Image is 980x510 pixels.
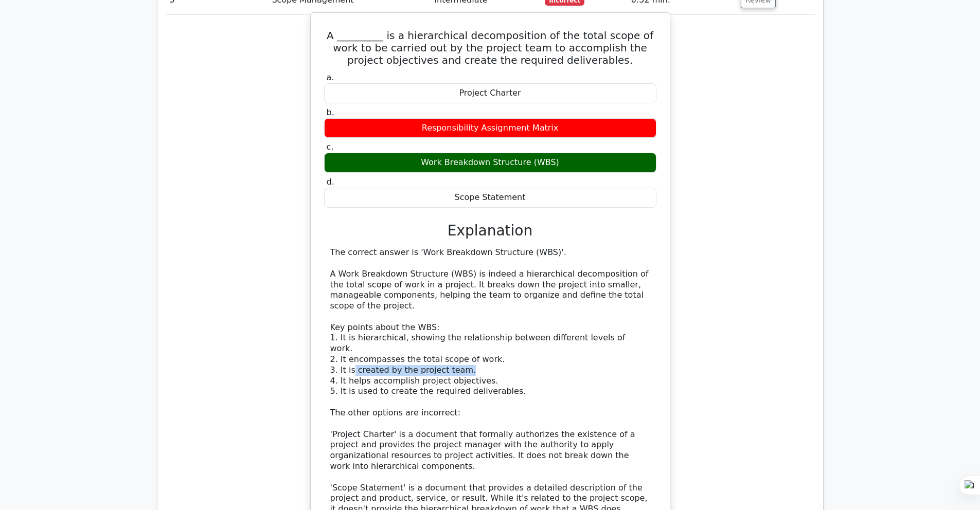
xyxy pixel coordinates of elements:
[327,142,334,152] span: c.
[324,188,656,208] div: Scope Statement
[327,107,334,117] span: b.
[324,83,656,103] div: Project Charter
[327,72,334,82] span: a.
[330,222,650,240] h3: Explanation
[327,177,334,187] span: d.
[323,29,657,66] h5: A _________ is a hierarchical decomposition of the total scope of work to be carried out by the p...
[324,118,656,138] div: Responsibility Assignment Matrix
[324,153,656,173] div: Work Breakdown Structure (WBS)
